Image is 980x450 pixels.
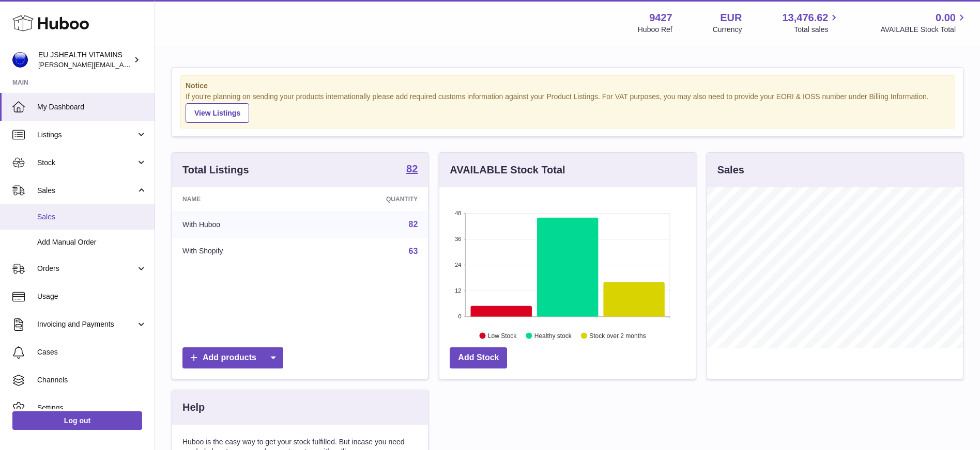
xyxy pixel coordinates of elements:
a: Log out [12,411,142,430]
div: Huboo Ref [638,25,672,35]
span: Add Manual Order [37,237,147,247]
text: Healthy stock [534,332,572,339]
td: With Shopify [172,238,310,265]
span: Stock [37,158,136,168]
span: My Dashboard [37,102,147,112]
span: Invoicing and Payments [37,319,136,329]
strong: 9427 [649,11,672,25]
span: Channels [37,375,147,385]
span: Total sales [794,25,840,35]
h3: Sales [717,163,744,177]
text: 48 [455,210,462,216]
text: Stock over 2 months [590,332,646,339]
text: 36 [455,236,462,242]
text: 24 [455,262,462,268]
div: EU JSHEALTH VITAMINS [38,50,131,70]
span: 13,476.62 [782,11,828,25]
h3: Help [182,400,205,414]
span: [PERSON_NAME][EMAIL_ADDRESS][DOMAIN_NAME] [38,60,207,69]
th: Name [172,187,310,211]
a: 82 [409,220,418,229]
span: AVAILABLE Stock Total [880,25,968,35]
text: Low Stock [488,332,517,339]
a: 13,476.62 Total sales [782,11,840,35]
td: With Huboo [172,211,310,238]
a: 82 [406,164,418,176]
span: Cases [37,347,147,357]
a: View Listings [186,103,249,123]
a: Add Stock [450,347,507,368]
div: Currency [713,25,742,35]
text: 0 [458,313,462,319]
h3: Total Listings [182,163,249,177]
strong: Notice [186,81,950,91]
span: Listings [37,130,136,140]
a: Add products [182,347,283,368]
div: If you're planning on sending your products internationally please add required customs informati... [186,92,950,123]
th: Quantity [310,187,428,211]
a: 63 [409,247,418,255]
span: Sales [37,186,136,196]
span: Orders [37,264,136,274]
span: Sales [37,212,147,222]
span: 0.00 [936,11,956,25]
span: Usage [37,292,147,301]
img: laura@jessicasepel.com [12,52,28,68]
strong: EUR [720,11,742,25]
h3: AVAILABLE Stock Total [450,163,565,177]
strong: 82 [406,164,418,174]
text: 12 [455,287,462,294]
span: Settings [37,403,147,413]
a: 0.00 AVAILABLE Stock Total [880,11,968,35]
